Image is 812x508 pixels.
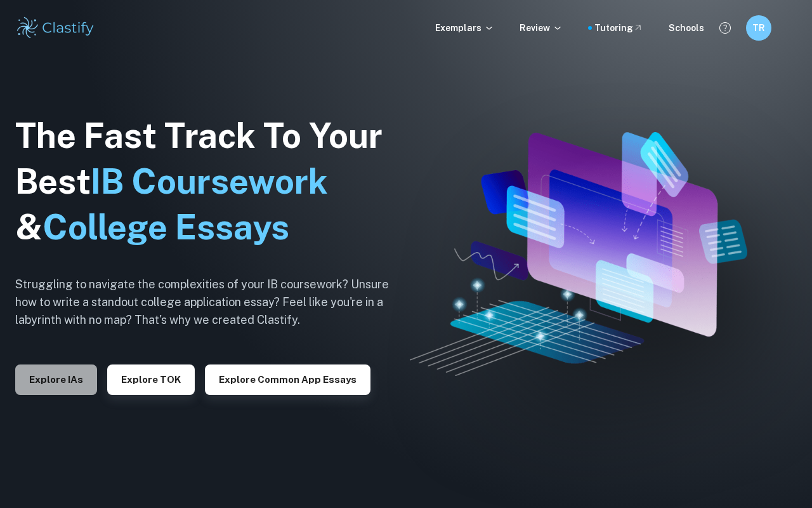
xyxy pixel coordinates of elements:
p: Review [520,21,563,35]
p: Exemplars [435,21,494,35]
button: Explore IAs [15,364,97,395]
a: Explore IAs [15,373,97,385]
img: Clastify logo [15,15,96,41]
h6: Struggling to navigate the complexities of your IB coursework? Unsure how to write a standout col... [15,276,409,329]
h6: TR [752,21,766,35]
a: Schools [669,21,704,35]
h1: The Fast Track To Your Best & [15,113,409,250]
button: Explore TOK [107,364,195,395]
span: IB Coursework [91,161,328,201]
img: Clastify hero [410,132,747,376]
button: Explore Common App essays [205,364,370,395]
button: Help and Feedback [714,17,736,39]
a: Tutoring [594,21,643,35]
button: TR [746,15,771,41]
a: Explore TOK [107,373,195,385]
span: College Essays [43,207,289,247]
a: Explore Common App essays [205,373,370,385]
